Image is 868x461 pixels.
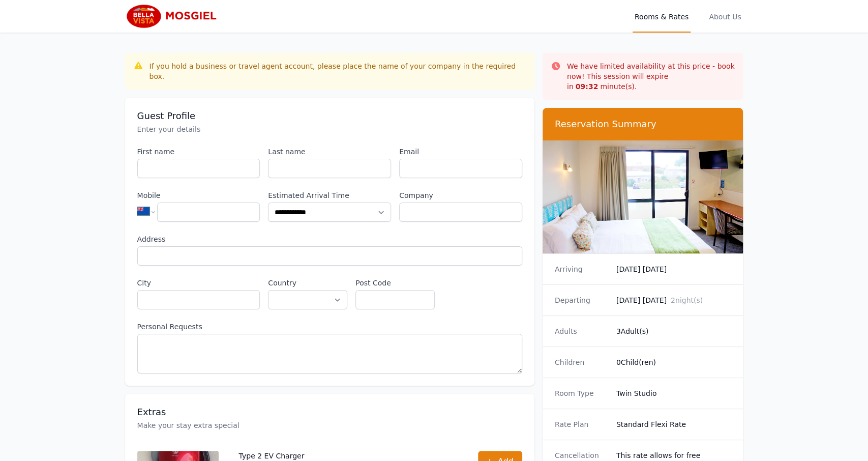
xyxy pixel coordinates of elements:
[137,110,522,122] h3: Guest Profile
[137,147,260,157] label: First name
[555,118,731,130] h3: Reservation Summary
[576,82,598,91] strong: 09 : 32
[671,296,703,304] span: 2 night(s)
[616,357,731,367] dd: 0 Child(ren)
[239,451,458,461] p: Type 2 EV Charger
[616,326,731,336] dd: 3 Adult(s)
[137,234,522,244] label: Address
[137,406,522,418] h3: Extras
[137,322,522,332] label: Personal Requests
[137,190,260,200] label: Mobile
[567,61,735,92] p: We have limited availability at this price - book now! This session will expire in minute(s).
[543,140,743,253] img: Twin Studio
[555,419,608,429] dt: Rate Plan
[555,295,608,305] dt: Departing
[616,419,731,429] dd: Standard Flexi Rate
[616,388,731,398] dd: Twin Studio
[399,190,522,200] label: Company
[268,190,391,200] label: Estimated Arrival Time
[355,278,435,288] label: Post Code
[125,4,223,28] img: Bella Vista Mosgiel
[137,124,522,134] p: Enter your details
[616,295,731,305] dd: [DATE] [DATE]
[137,420,522,430] p: Make your stay extra special
[268,147,391,157] label: Last name
[555,388,608,398] dt: Room Type
[555,264,608,274] dt: Arriving
[268,278,347,288] label: Country
[399,147,522,157] label: Email
[149,61,526,81] div: If you hold a business or travel agent account, please place the name of your company in the requ...
[555,357,608,367] dt: Children
[555,326,608,336] dt: Adults
[137,278,260,288] label: City
[616,264,731,274] dd: [DATE] [DATE]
